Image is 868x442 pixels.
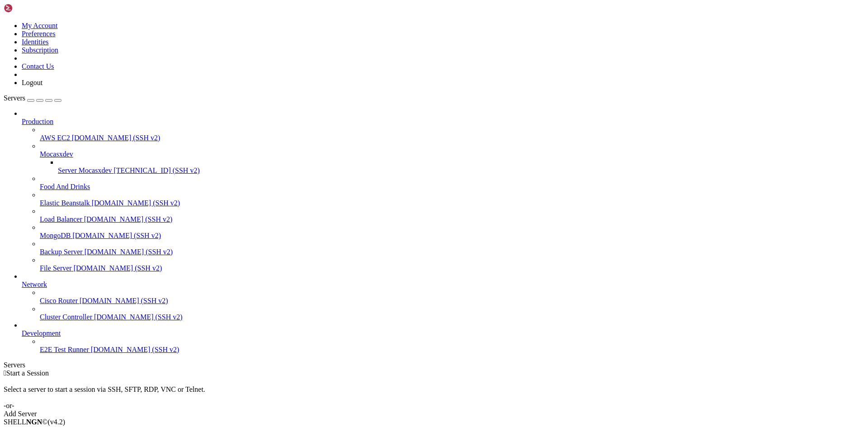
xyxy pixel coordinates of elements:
span: Backup Server [40,248,83,256]
li: Network [22,272,864,321]
span: [DOMAIN_NAME] (SSH v2) [91,346,179,353]
b: NGN [26,418,42,426]
a: Subscription [22,46,58,54]
span: Cisco Router [40,297,78,304]
div: Servers [4,361,864,369]
span: File Server [40,264,72,272]
a: Development [22,329,864,337]
li: Server Mocasxdev [TECHNICAL_ID] (SSH v2) [58,158,864,175]
li: Mocasxdev [40,142,864,175]
a: Load Balancer [DOMAIN_NAME] (SSH v2) [40,215,864,223]
a: Identities [22,38,49,46]
a: Food And Drinks [40,183,864,191]
a: Servers [4,94,61,102]
span: 4.2.0 [48,418,66,426]
span: Network [22,280,47,288]
a: Mocasxdev [40,150,864,158]
span: SHELL © [4,418,65,426]
li: Backup Server [DOMAIN_NAME] (SSH v2) [40,240,864,256]
span: [DOMAIN_NAME] (SSH v2) [74,264,162,272]
span: Server Mocasxdev [58,166,112,174]
span: [DOMAIN_NAME] (SSH v2) [94,313,183,321]
span: MongoDB [40,232,71,239]
a: Elastic Beanstalk [DOMAIN_NAME] (SSH v2) [40,199,864,207]
img: Shellngn [4,4,56,13]
li: E2E Test Runner [DOMAIN_NAME] (SSH v2) [40,337,864,354]
li: Cisco Router [DOMAIN_NAME] (SSH v2) [40,289,864,305]
div: Select a server to start a session via SSH, SFTP, RDP, VNC or Telnet. -or- [4,377,864,410]
li: AWS EC2 [DOMAIN_NAME] (SSH v2) [40,126,864,142]
li: Cluster Controller [DOMAIN_NAME] (SSH v2) [40,305,864,321]
li: Production [22,109,864,272]
span: [DOMAIN_NAME] (SSH v2) [92,199,180,207]
a: Logout [22,79,42,86]
span: E2E Test Runner [40,346,89,353]
span:  [4,369,6,377]
li: MongoDB [DOMAIN_NAME] (SSH v2) [40,223,864,240]
a: Production [22,118,864,126]
span: AWS EC2 [40,134,70,142]
a: MongoDB [DOMAIN_NAME] (SSH v2) [40,232,864,240]
span: [TECHNICAL_ID] (SSH v2) [114,166,200,174]
span: [DOMAIN_NAME] (SSH v2) [85,248,173,256]
a: Backup Server [DOMAIN_NAME] (SSH v2) [40,248,864,256]
a: Contact Us [22,62,54,70]
span: Start a Session [6,369,49,377]
a: Server Mocasxdev [TECHNICAL_ID] (SSH v2) [58,166,864,175]
a: Cisco Router [DOMAIN_NAME] (SSH v2) [40,297,864,305]
a: AWS EC2 [DOMAIN_NAME] (SSH v2) [40,134,864,142]
li: Development [22,321,864,354]
span: Mocasxdev [40,150,73,158]
a: E2E Test Runner [DOMAIN_NAME] (SSH v2) [40,346,864,354]
span: Load Balancer [40,215,82,223]
li: Load Balancer [DOMAIN_NAME] (SSH v2) [40,207,864,223]
span: Cluster Controller [40,313,92,321]
span: [DOMAIN_NAME] (SSH v2) [72,232,161,239]
a: Network [22,280,864,289]
li: Food And Drinks [40,175,864,191]
span: [DOMAIN_NAME] (SSH v2) [72,134,160,142]
div: Add Server [4,410,864,418]
span: Production [22,118,53,125]
span: Development [22,329,61,337]
span: [DOMAIN_NAME] (SSH v2) [80,297,168,304]
li: Elastic Beanstalk [DOMAIN_NAME] (SSH v2) [40,191,864,207]
a: File Server [DOMAIN_NAME] (SSH v2) [40,264,864,272]
span: [DOMAIN_NAME] (SSH v2) [84,215,173,223]
a: Preferences [22,30,56,38]
span: Servers [4,94,25,102]
a: My Account [22,22,58,29]
li: File Server [DOMAIN_NAME] (SSH v2) [40,256,864,272]
span: Food And Drinks [40,183,90,190]
span: Elastic Beanstalk [40,199,90,207]
a: Cluster Controller [DOMAIN_NAME] (SSH v2) [40,313,864,321]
